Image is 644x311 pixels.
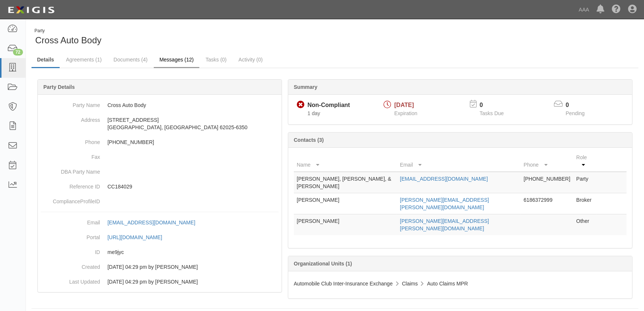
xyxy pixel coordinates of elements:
dd: [STREET_ADDRESS] [GEOGRAPHIC_DATA], [GEOGRAPHIC_DATA] 62025-6350 [41,113,279,135]
td: [PERSON_NAME] [294,214,397,235]
a: Tasks (0) [200,52,232,67]
img: logo-5460c22ac91f19d4615b14bd174203de0afe785f0fc80cf4dbbc73dc1793850b.png [6,3,57,17]
a: Agreements (1) [60,52,107,67]
th: Role [573,151,597,172]
a: Details [31,52,60,68]
dt: Fax [41,150,100,161]
a: [PERSON_NAME][EMAIL_ADDRESS][PERSON_NAME][DOMAIN_NAME] [400,197,489,210]
a: [URL][DOMAIN_NAME] [107,234,170,240]
span: Auto Claims MPR [427,281,468,287]
dt: ComplianceProfileID [41,194,100,205]
dd: me9jyc [41,245,279,260]
td: Broker [573,193,597,214]
i: Help Center - Complianz [612,5,621,14]
div: Non-Compliant [308,101,350,110]
dt: ID [41,245,100,256]
p: CC184029 [107,183,279,190]
a: [EMAIL_ADDRESS][DOMAIN_NAME] [400,176,488,182]
span: Tasks Due [479,110,504,116]
p: 0 [566,101,594,110]
td: [PHONE_NUMBER] [521,172,573,193]
div: [EMAIL_ADDRESS][DOMAIN_NAME] [107,219,195,226]
th: Email [397,151,521,172]
dt: Last Updated [41,274,100,285]
dd: 05/17/2023 04:29 pm by Benjamin Tully [41,260,279,274]
b: Contacts (3) [294,137,324,143]
span: Cross Auto Body [35,35,102,45]
dt: Created [41,260,100,271]
td: Party [573,172,597,193]
a: AAA [575,2,593,17]
td: 6186372999 [521,193,573,214]
dt: Address [41,113,100,124]
span: Since 09/22/2025 [308,110,320,116]
td: Other [573,214,597,235]
td: [PERSON_NAME], [PERSON_NAME], & [PERSON_NAME] [294,172,397,193]
i: Non-Compliant [297,101,305,109]
p: 0 [479,101,513,110]
dt: Party Name [41,98,100,109]
dt: Phone [41,135,100,146]
dt: DBA Party Name [41,164,100,175]
dd: Cross Auto Body [41,98,279,113]
a: Messages (12) [154,52,199,68]
b: Summary [294,84,318,90]
a: Documents (4) [108,52,153,67]
div: Party [34,28,102,34]
dt: Reference ID [41,179,100,190]
b: Party Details [43,84,75,90]
span: Automobile Club Inter-Insurance Exchange [294,281,393,287]
b: Organizational Units (1) [294,261,352,267]
td: [PERSON_NAME] [294,193,397,214]
a: Activity (0) [233,52,268,67]
dd: 05/17/2023 04:29 pm by Benjamin Tully [41,274,279,289]
th: Name [294,151,397,172]
div: Cross Auto Body [31,28,329,47]
dt: Portal [41,230,100,241]
span: Pending [566,110,585,116]
div: 72 [13,49,23,56]
span: [DATE] [394,102,414,108]
th: Phone [521,151,573,172]
span: Expiration [394,110,417,116]
span: Claims [402,281,418,287]
dd: [PHONE_NUMBER] [41,135,279,150]
a: [PERSON_NAME][EMAIL_ADDRESS][PERSON_NAME][DOMAIN_NAME] [400,218,489,231]
dt: Email [41,215,100,226]
a: [EMAIL_ADDRESS][DOMAIN_NAME] [107,220,203,225]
